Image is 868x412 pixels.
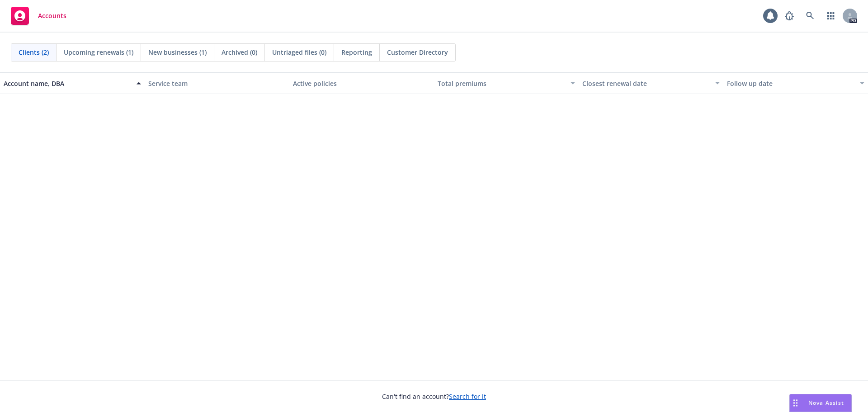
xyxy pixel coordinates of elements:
span: Untriaged files (0) [272,47,326,57]
span: Can't find an account? [382,392,486,401]
span: Nova Assist [808,399,844,407]
span: Reporting [341,47,372,57]
div: Active policies [293,79,430,88]
div: Total premiums [438,79,565,88]
a: Accounts [7,3,70,28]
button: Active policies [289,72,434,94]
div: Drag to move [790,394,801,412]
div: Closest renewal date [582,79,710,88]
span: Upcoming renewals (1) [64,47,133,57]
a: Search [801,7,819,25]
a: Report a Bug [780,7,798,25]
div: Follow up date [727,79,854,88]
button: Follow up date [723,72,868,94]
div: Account name, DBA [4,79,131,88]
button: Closest renewal date [579,72,723,94]
span: Accounts [38,12,66,19]
button: Nova Assist [789,394,852,412]
span: Clients (2) [19,47,49,57]
a: Switch app [822,7,840,25]
span: New businesses (1) [148,47,207,57]
a: Search for it [449,392,486,401]
button: Service team [145,72,289,94]
span: Archived (0) [222,47,257,57]
button: Total premiums [434,72,579,94]
span: Customer Directory [387,47,448,57]
div: Service team [148,79,286,88]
